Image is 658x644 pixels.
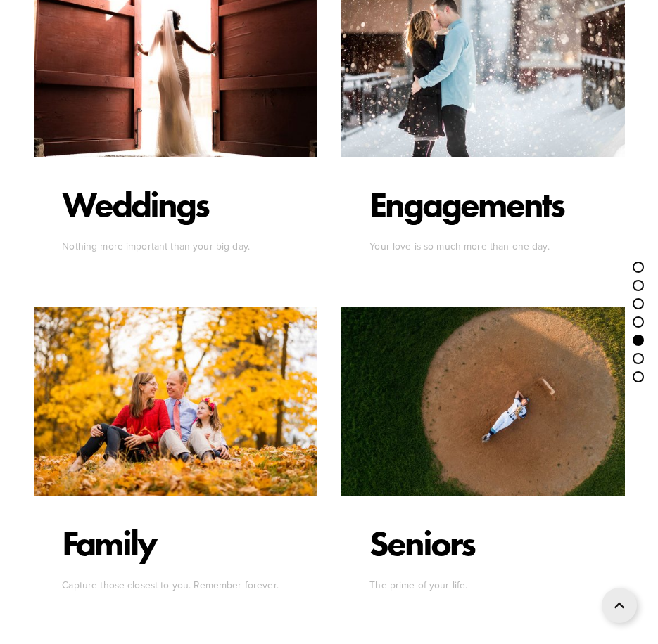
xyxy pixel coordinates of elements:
p: Engagements [369,183,564,226]
p: Seniors [369,522,474,565]
p: The prime of your life. [369,577,596,595]
a: Spokane Family Photographers [34,307,317,496]
p: Weddings [62,183,208,226]
p: Family [62,522,156,565]
p: Your love is so much more than one day. [369,238,596,255]
p: Nothing more important than your big day. [62,238,289,255]
a: CDA Senior Photographers [341,307,625,496]
p: Capture those closest to you. Remember forever. [62,577,289,595]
